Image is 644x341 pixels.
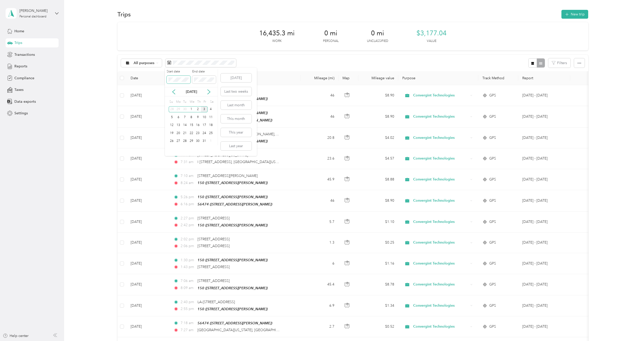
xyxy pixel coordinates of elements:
span: 0 mi [371,29,384,37]
span: $3,177.04 [416,29,447,37]
th: Date [127,71,169,85]
span: GPS [489,114,496,119]
button: Last year [221,142,252,150]
td: $4.02 [358,127,398,148]
div: 7 [182,114,188,120]
td: 1.3 [301,232,338,253]
td: Oct 1 - 31, 2025 [518,148,570,169]
th: Purpose [398,71,478,85]
td: $8.90 [358,190,398,211]
td: Oct 1 - 31, 2025 [518,169,570,190]
div: 10 [201,114,208,120]
td: $8.88 [358,169,398,190]
td: $8.90 [358,106,398,127]
td: [DATE] [127,274,169,295]
div: Su [169,98,174,105]
span: GPS [489,198,496,203]
span: [GEOGRAPHIC_DATA][US_STATE], [GEOGRAPHIC_DATA] [197,328,291,332]
div: 28 [182,138,188,144]
span: GPS [489,324,496,329]
div: 12 [169,122,175,128]
div: 15 [188,122,195,128]
td: $0.52 [358,316,398,337]
div: 5 [169,114,175,120]
span: GPS [489,219,496,225]
td: [DATE] [127,148,169,169]
span: Convergint Technologies [413,156,468,161]
button: New trip [561,10,588,19]
span: 2:55 pm [181,306,195,312]
td: 20.8 [301,127,338,148]
td: $1.10 [358,212,398,232]
span: [STREET_ADDRESS] [197,244,230,248]
td: 46 [301,106,338,127]
button: Last two weeks [221,87,252,96]
span: 2:02 pm [181,237,195,242]
div: 6 [175,114,182,120]
span: Convergint Technologies [413,114,468,119]
div: 3 [201,106,208,113]
span: [STREET_ADDRESS] [197,237,230,241]
div: 13 [175,122,182,128]
td: 46 [301,190,338,211]
span: 150 ([STREET_ADDRESS][PERSON_NAME]) [197,223,268,227]
div: 26 [169,138,175,144]
th: Mileage value [358,71,398,85]
span: Convergint Technologies [413,93,468,98]
span: Taxes [14,87,23,92]
div: 27 [175,138,182,144]
div: 1 [208,138,214,144]
span: 7:31 am [181,159,195,165]
td: Oct 1 - 31, 2025 [518,127,570,148]
label: End date [192,69,216,74]
td: 6.9 [301,295,338,316]
div: 11 [208,114,214,120]
span: Convergint Technologies [413,219,468,225]
div: Personal dashboard [19,15,46,18]
span: LA-[STREET_ADDRESS] [197,300,235,304]
td: [DATE] [127,190,169,211]
div: 17 [201,122,208,128]
th: Map [338,71,358,85]
button: This month [221,114,252,123]
span: 150 ([STREET_ADDRESS][PERSON_NAME]) [197,307,268,311]
td: Sep 1 - 30, 2025 [518,253,570,274]
td: [DATE] [127,169,169,190]
td: Sep 1 - 30, 2025 [518,190,570,211]
span: 7:06 am [181,278,195,284]
div: Mo [175,98,181,105]
td: Oct 1 - 31, 2025 [518,106,570,127]
td: [DATE] [127,127,169,148]
span: Convergint Technologies [413,303,468,308]
td: [DATE] [127,253,169,274]
span: Convergint Technologies [413,135,468,141]
td: Sep 1 - 30, 2025 [518,212,570,232]
div: We [189,98,195,105]
span: I-10 W, [GEOGRAPHIC_DATA][PERSON_NAME], [GEOGRAPHIC_DATA], [GEOGRAPHIC_DATA] [197,132,351,136]
span: 7:27 am [181,327,195,333]
td: 6 [301,253,338,274]
span: 150 ([STREET_ADDRESS][PERSON_NAME]) [197,181,268,185]
span: 56474 ([STREET_ADDRESS][PERSON_NAME]) [197,321,272,325]
span: 0 mi [324,29,337,37]
span: [STREET_ADDRESS] [197,216,230,220]
div: 31 [201,138,208,144]
td: Oct 1 - 31, 2025 [518,85,570,106]
span: Reports [14,64,27,69]
td: [DATE] [127,232,169,253]
iframe: Everlance-gr Chat Button Frame [616,313,644,341]
span: GPS [489,261,496,266]
div: 29 [188,138,195,144]
span: [STREET_ADDRESS] [197,265,230,269]
span: Convergint Technologies [413,240,468,245]
span: Convergint Technologies [413,324,468,329]
span: Data exports [14,99,36,104]
td: [DATE] [127,316,169,337]
div: 28 [169,106,175,113]
p: [DATE] [181,89,202,94]
div: 1 [188,106,195,113]
button: Help center [3,333,29,338]
div: 21 [182,130,188,136]
div: [PERSON_NAME] [19,8,51,13]
span: GPS [489,156,496,161]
